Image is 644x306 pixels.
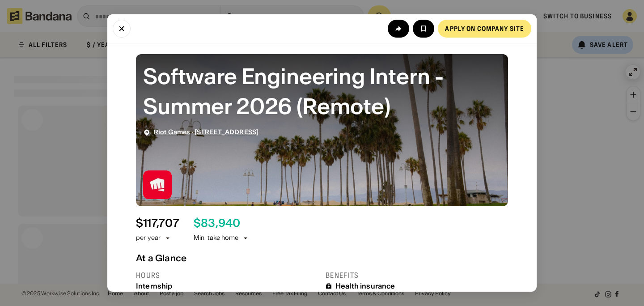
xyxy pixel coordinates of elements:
[136,217,179,230] div: $ 117,707
[136,253,508,263] div: At a Glance
[143,170,172,199] img: Riot Games logo
[136,271,318,280] div: Hours
[326,271,508,280] div: Benefits
[194,217,241,230] div: $ 83,940
[154,128,190,136] a: Riot Games
[438,20,531,38] a: Apply on company site
[335,282,395,290] div: Health insurance
[136,282,318,290] div: Internship
[113,20,131,38] button: Close
[194,234,249,242] div: Min. take home
[154,128,258,136] div: ·
[195,128,258,136] a: [STREET_ADDRESS]
[143,61,501,121] div: Software Engineering Intern - Summer 2026 (Remote)
[445,25,524,32] div: Apply on company site
[136,234,161,242] div: per year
